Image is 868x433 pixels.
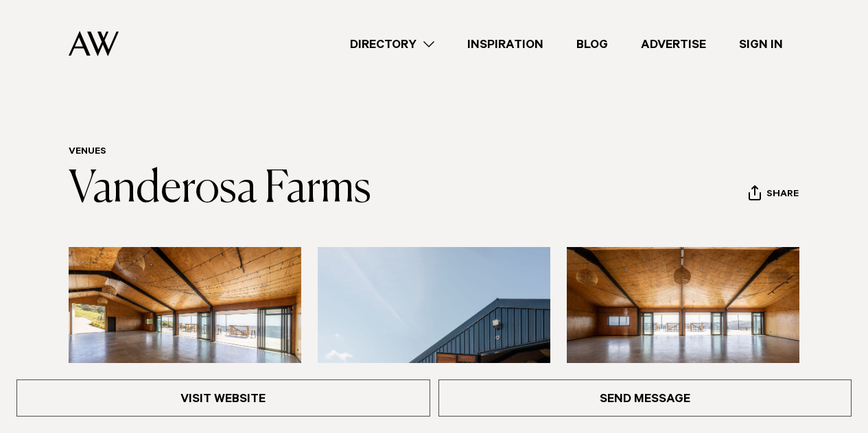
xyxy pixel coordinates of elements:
a: Inspiration [451,35,560,54]
button: Share [748,185,799,205]
img: Inside Black Barn at Vanderosa Farms [69,247,301,396]
a: Vanderosa Farms [69,167,371,211]
a: Advertise [624,35,723,54]
a: Blog [560,35,624,54]
span: Share [766,189,799,202]
img: Empty barn space at Vanderosa Farms [567,247,799,396]
a: Sign In [723,35,799,54]
a: Directory [333,35,451,54]
img: Auckland Weddings Logo [69,31,119,56]
a: Venues [69,147,106,158]
a: Visit Website [16,379,430,417]
a: Send Message [438,379,852,417]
